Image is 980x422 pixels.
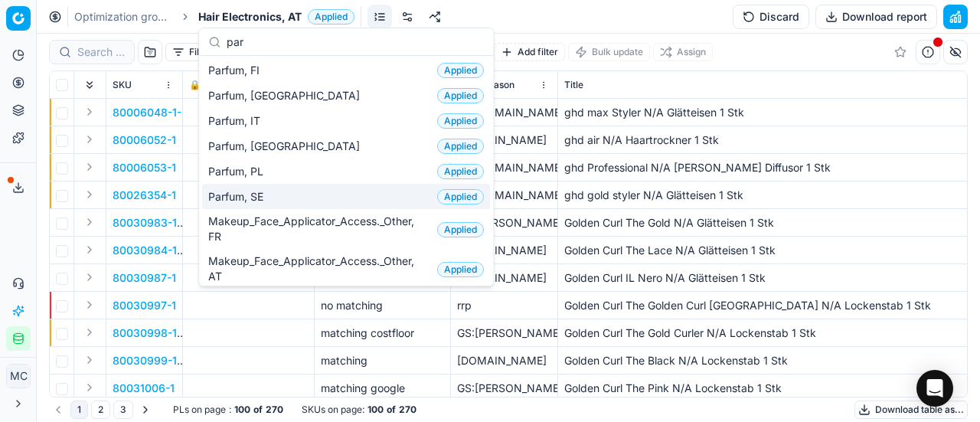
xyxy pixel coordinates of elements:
[173,404,283,416] div: :
[49,401,67,419] button: Go to previous page
[80,103,99,121] button: Expand
[113,79,132,91] span: SKU
[113,298,176,313] button: 80030997-1
[437,189,484,204] span: Applied
[80,213,99,231] button: Expand
[113,188,176,203] button: 80026354-1
[208,139,366,154] span: Parfum, [GEOGRAPHIC_DATA]
[136,401,155,419] button: Go to next page
[80,130,99,149] button: Expand
[77,44,125,60] input: Search by SKU or title
[49,401,155,419] nav: pagination
[457,381,551,396] div: GS:[PERSON_NAME]-Shop AT
[113,381,175,396] button: 80031006-1
[80,378,99,397] button: Expand
[165,43,218,61] button: Filter
[80,268,99,286] button: Expand
[80,323,99,342] button: Expand
[113,105,188,120] button: 80006048-1-2
[854,401,968,419] button: Download table as...
[387,404,396,416] strong: of
[457,243,551,258] div: [DOMAIN_NAME]
[302,404,364,416] span: SKUs on page :
[113,325,177,341] button: 80030998-1
[568,43,650,61] button: Bulk update
[80,296,99,314] button: Expand
[208,113,266,129] span: Parfum, IT
[399,404,416,416] strong: 270
[6,364,31,388] button: MC
[234,404,250,416] strong: 100
[113,270,176,286] button: 80030987-1
[437,222,484,237] span: Applied
[564,79,583,91] span: Title
[653,43,713,61] button: Assign
[457,188,551,203] div: GS:[DOMAIN_NAME]
[208,164,269,179] span: Parfum, PL
[457,105,551,120] div: GS:[DOMAIN_NAME]
[208,254,431,284] span: Makeup_Face_Applicator_Access._Other, AT
[80,185,99,204] button: Expand
[198,9,302,25] span: Hair Electronics, AT
[437,262,484,277] span: Applied
[74,9,354,25] nav: breadcrumb
[437,113,484,129] span: Applied
[80,351,99,369] button: Expand
[321,353,444,368] div: matching
[253,404,263,416] strong: of
[457,353,551,368] div: [DOMAIN_NAME]
[815,5,937,29] button: Download report
[208,189,269,204] span: Parfum, SE
[916,370,953,407] div: Open Intercom Messenger
[189,79,201,91] span: 🔒
[70,401,88,419] button: 1
[494,43,565,61] button: Add filter
[457,160,551,175] div: GS:[DOMAIN_NAME]
[733,5,809,29] button: Discard
[113,243,177,258] p: 80030984-1
[113,215,177,231] button: 80030983-1
[113,160,176,175] button: 80006053-1
[321,381,444,396] div: matching google
[173,404,226,416] span: PLs on page
[437,88,484,103] span: Applied
[437,139,484,154] span: Applied
[308,9,354,25] span: Applied
[113,401,133,419] button: 3
[457,215,551,231] div: GS:[PERSON_NAME]-Shop AT
[457,325,551,341] div: GS:[PERSON_NAME]-Shop AT
[199,56,493,286] div: Suggestions
[113,132,176,148] button: 80006052-1
[437,164,484,179] span: Applied
[367,404,384,416] strong: 100
[208,63,266,78] span: Parfum, FI
[457,132,551,148] div: [DOMAIN_NAME]
[198,9,354,25] span: Hair Electronics, ATApplied
[80,158,99,176] button: Expand
[74,9,172,25] a: Optimization groups
[91,401,110,419] button: 2
[266,404,283,416] strong: 270
[208,88,366,103] span: Parfum, [GEOGRAPHIC_DATA]
[7,365,30,388] span: MC
[227,27,484,57] input: Search groups...
[113,353,177,368] button: 80030999-1
[457,270,551,286] div: [DOMAIN_NAME]
[80,76,99,94] button: Expand all
[457,298,551,313] div: rrp
[321,325,444,341] div: matching costfloor
[208,214,431,244] span: Makeup_Face_Applicator_Access._Other, FR
[80,240,99,259] button: Expand
[437,63,484,78] span: Applied
[321,298,444,313] div: no matching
